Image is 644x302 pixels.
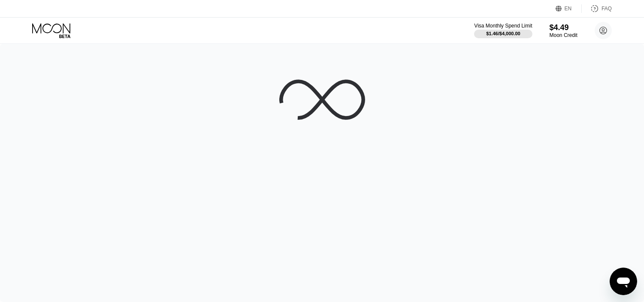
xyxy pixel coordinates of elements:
div: $4.49 [550,23,577,32]
div: Visa Monthly Spend Limit [474,23,532,29]
iframe: Button to launch messaging window [610,268,637,295]
div: $1.46 / $4,000.00 [486,31,520,36]
div: Moon Credit [550,32,577,38]
div: EN [565,6,572,12]
div: $4.49Moon Credit [550,23,577,38]
div: FAQ [582,4,612,13]
div: FAQ [602,6,612,12]
div: Visa Monthly Spend Limit$1.46/$4,000.00 [474,23,532,38]
div: EN [556,4,582,13]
